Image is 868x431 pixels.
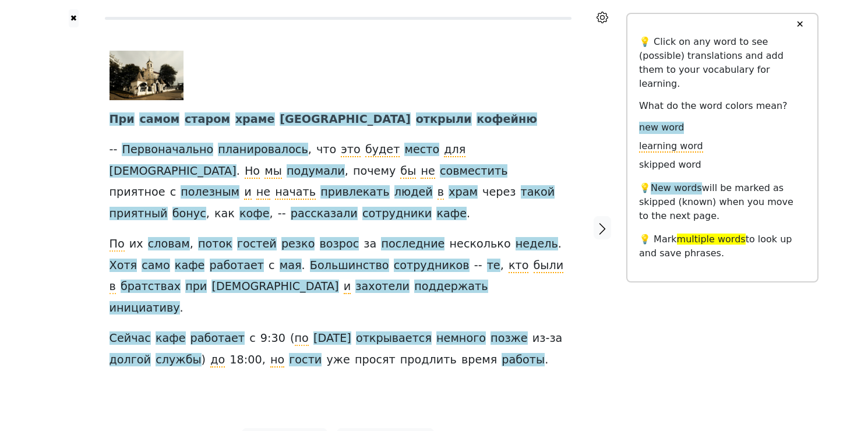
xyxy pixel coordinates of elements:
span: рассказали [291,207,358,221]
span: Первоначально [122,143,213,157]
span: , [270,207,273,221]
span: не [421,164,435,179]
span: за [364,237,376,252]
span: , [206,207,210,221]
span: в [110,280,116,294]
span: будет [365,143,400,157]
a: ✖ [69,9,79,27]
span: с [249,331,256,346]
span: гостей [237,237,277,252]
span: [DEMOGRAPHIC_DATA] [211,280,338,294]
span: . [467,207,470,221]
span: new word [639,122,684,134]
span: -- [474,259,482,273]
span: до [210,353,225,368]
span: совместить [440,164,508,179]
span: открывается [356,331,432,346]
span: подумали [287,164,345,179]
span: начать [275,185,316,200]
span: службы [156,353,201,368]
span: несколько [450,237,511,250]
span: гости [289,353,322,368]
span: ) [202,353,206,368]
span: При [110,112,135,127]
span: 18 [230,353,244,368]
p: 💡 Click on any word to see (possible) translations and add them to your vocabulary for learning. [639,35,806,91]
span: skipped word [639,159,701,171]
span: не [256,185,270,200]
span: работы [502,353,545,368]
span: -- [110,143,118,157]
span: мы [264,164,282,179]
span: недель [516,237,558,252]
span: открыли [416,112,472,127]
span: привлекать [320,185,389,200]
span: такой [521,185,555,200]
span: , [190,237,193,252]
span: их [129,237,143,250]
span: братствах [121,280,181,294]
span: : [267,331,271,346]
span: multiple words [677,234,746,245]
span: Хотя [110,259,137,273]
span: . [237,164,240,179]
p: 💡 Mark to look up and save phrases. [639,232,806,260]
span: словам [148,237,190,252]
span: : [244,353,248,368]
button: ✕ [789,14,810,35]
span: . [180,301,184,316]
span: и [244,185,251,200]
p: 💡 will be marked as skipped (known) when you move to the next page. [639,181,806,223]
span: позже [491,331,528,346]
span: бы [400,164,416,179]
span: как [214,207,235,221]
span: , [345,164,348,179]
span: [DEMOGRAPHIC_DATA] [110,164,237,179]
span: это [341,143,360,157]
span: кафе [436,207,467,221]
span: бонус [172,207,206,221]
span: почему [353,164,396,178]
span: , [308,143,312,157]
span: при [185,280,207,294]
span: из-за [532,331,563,346]
span: , [262,353,266,368]
span: с [170,185,177,200]
span: с [269,259,275,273]
span: работает [210,259,264,273]
span: приятный [110,207,168,221]
img: 49bedfbc1ffd22cc9aa9f775f5218bc4-ceydl.jpg.webp [110,51,184,100]
span: кафе [175,259,205,273]
span: храм [449,185,478,200]
span: само [142,259,170,273]
span: 00 [248,353,262,368]
span: резко [281,237,315,252]
span: 30 [271,331,285,346]
span: те [487,259,500,273]
span: людей [394,185,433,200]
span: Большинство [310,259,389,273]
span: были [534,259,564,273]
span: последние [381,237,444,252]
span: храме [235,112,275,127]
span: возрос [320,237,359,252]
span: немного [436,331,486,346]
span: приятное [110,185,165,200]
span: работает [190,331,245,346]
span: learning word [639,140,703,153]
span: старом [185,112,230,127]
span: через [482,185,516,200]
span: Но [245,164,260,179]
span: место [404,143,439,157]
span: захотели [355,280,410,294]
span: и [344,280,351,294]
span: , [500,259,504,273]
span: New words [651,182,702,195]
span: самом [139,112,179,127]
span: 9 [260,331,267,346]
span: сотрудники [362,207,432,221]
span: время [461,353,497,368]
span: -- [278,207,286,221]
span: для [444,143,465,157]
span: планировалось [218,143,308,157]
